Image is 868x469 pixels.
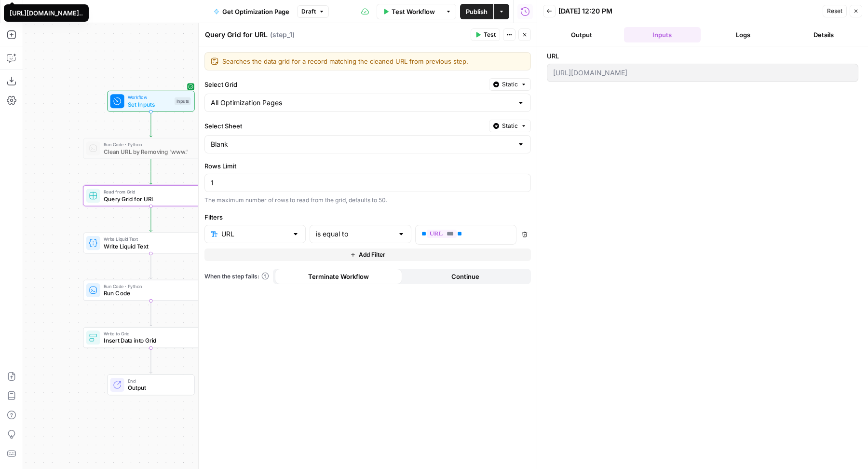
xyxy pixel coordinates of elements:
[543,27,620,42] button: Output
[451,272,479,281] span: Continue
[297,5,329,18] button: Draft
[149,111,152,137] g: Edge from start to step_6
[149,206,152,232] g: Edge from step_1 to step_8
[83,374,218,396] div: EndOutput
[10,8,83,18] div: [URL][DOMAIN_NAME]..
[211,139,513,149] input: Blank
[823,5,847,17] button: Reset
[104,188,196,195] span: Read from Grid
[104,147,195,156] span: Clean URL by Removing 'www.'
[104,194,196,203] span: Query Grid for URL
[204,196,531,205] div: The maximum number of rows to read from the grid, defaults to 50.
[502,122,518,130] span: Static
[705,27,782,42] button: Logs
[104,336,194,345] span: Insert Data into Grid
[484,30,496,39] span: Test
[392,7,435,16] span: Test Workflow
[301,7,316,16] span: Draft
[128,100,171,109] span: Set Inputs
[104,242,195,250] span: Write Liquid Text
[204,248,531,261] button: Add Filter
[83,91,218,112] div: WorkflowSet InputsInputs
[83,280,218,301] div: Run Code · PythonRun CodeStep 9
[83,185,218,207] div: Read from GridQuery Grid for URLStep 1
[208,4,295,19] button: Get Optimization Page
[786,27,863,42] button: Details
[308,272,369,281] span: Terminate Workflow
[128,384,187,392] span: Output
[489,78,531,91] button: Static
[104,330,194,337] span: Write to Grid
[466,7,488,16] span: Publish
[104,289,195,298] span: Run Code
[204,161,531,171] label: Rows Limit
[471,28,500,41] button: Test
[83,233,218,254] div: Write Liquid TextWrite Liquid TextStep 8
[149,253,152,279] g: Edge from step_8 to step_9
[270,30,295,40] span: ( step_1 )
[547,51,858,61] label: URL
[83,327,218,348] div: Write to GridInsert Data into GridStep 4
[460,4,493,19] button: Publish
[359,250,385,259] span: Add Filter
[204,80,485,89] label: Select Grid
[827,7,842,15] span: Reset
[222,56,525,66] textarea: Searches the data grid for a record matching the cleaned URL from previous step.
[128,94,171,101] span: Workflow
[83,138,218,159] div: Run Code · PythonClean URL by Removing 'www.'Step 6
[104,141,195,148] span: Run Code · Python
[175,97,191,105] div: Inputs
[402,269,529,284] button: Continue
[128,377,187,385] span: End
[221,229,288,239] input: URL
[204,272,269,281] a: When the step fails:
[205,30,268,40] textarea: Query Grid for URL
[204,212,531,222] label: Filters
[502,80,518,89] span: Static
[104,283,195,290] span: Run Code · Python
[211,98,513,108] input: All Optimization Pages
[149,159,152,184] g: Edge from step_6 to step_1
[222,7,289,16] span: Get Optimization Page
[149,301,152,326] g: Edge from step_9 to step_4
[316,229,393,239] input: is equal to
[149,348,152,373] g: Edge from step_4 to end
[624,27,701,42] button: Inputs
[104,235,195,243] span: Write Liquid Text
[489,120,531,132] button: Static
[377,4,441,19] button: Test Workflow
[204,121,485,131] label: Select Sheet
